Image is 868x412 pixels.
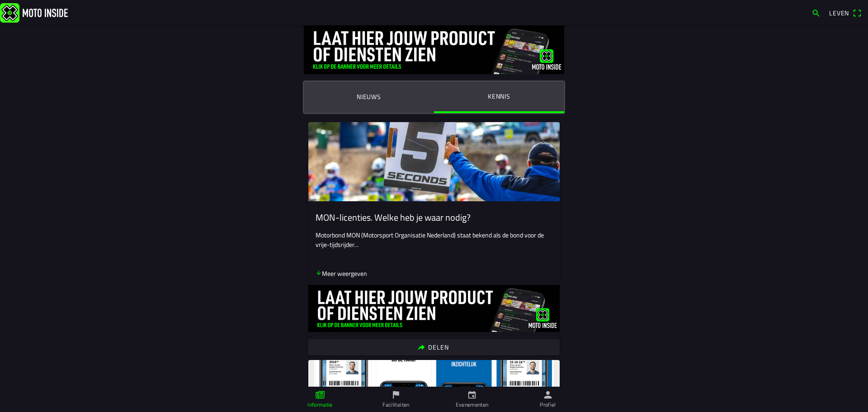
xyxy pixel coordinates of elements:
a: Levenqr-scanner [825,5,866,20]
font: Kennis [488,91,510,101]
font: Nieuws [357,92,381,101]
font: Faciliteiten [382,400,409,409]
font: Informatie [307,400,333,409]
ion-icon: kalender [467,390,477,400]
ion-icon: pijl naar beneden [316,270,322,276]
ion-icon: papier [315,390,325,400]
img: ovdhpoPiYVyyWxH96Op6EavZdUOyIWdtEOENrLni.jpg [308,285,560,332]
font: Evenementen [456,400,489,409]
font: MON-licenties. Welke heb je waar nodig? [316,210,471,224]
ion-icon: persoon [543,390,553,400]
img: DquIORQn5pFcG0wREDc6xsoRnKbaxAuyzJmd8qj8.jpg [304,25,564,74]
font: Motorbond MON (Motorsport Organisatie Nederland) staat bekend als de bond voor de vrije-tijdsrijder… [316,230,545,249]
font: Profiel [540,400,556,409]
ion-icon: vlag [391,390,401,400]
font: Delen [428,342,448,352]
font: Meer weergeven [322,269,367,278]
a: zoekopdracht [807,5,825,20]
img: EJo9uCmWepK1vG76hR4EmBvsq51znysVxlPyqn7p.png [308,122,560,201]
font: Leven [829,8,849,18]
